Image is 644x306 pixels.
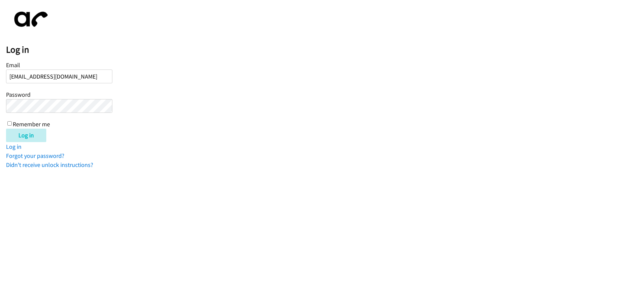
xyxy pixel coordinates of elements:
[6,143,21,150] a: Log in
[6,6,53,33] img: aphone-8a226864a2ddd6a5e75d1ebefc011f4aa8f32683c2d82f3fb0802fe031f96514.svg
[6,61,20,69] label: Email
[6,44,644,55] h2: Log in
[6,161,93,169] a: Didn't receive unlock instructions?
[6,152,64,160] a: Forgot your password?
[13,120,50,128] label: Remember me
[6,91,31,98] label: Password
[6,129,46,142] input: Log in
